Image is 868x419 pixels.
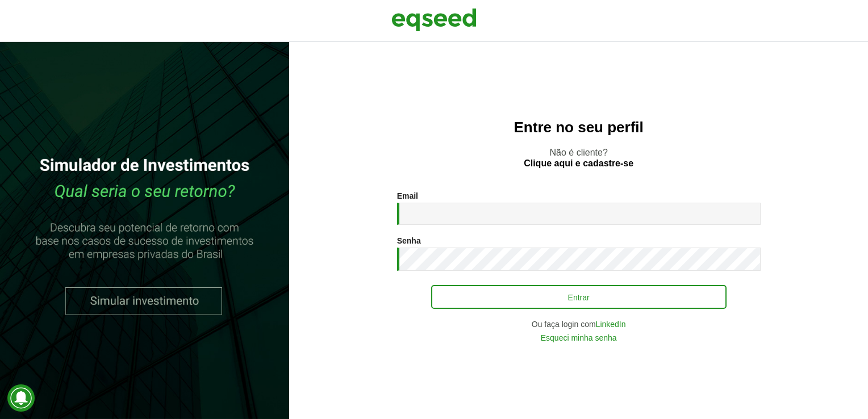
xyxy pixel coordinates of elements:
[397,192,418,200] label: Email
[541,334,617,342] a: Esqueci minha senha
[312,119,845,136] h2: Entre no seu perfil
[431,285,727,309] button: Entrar
[391,6,477,34] img: EqSeed Logo
[524,159,633,168] a: Clique aqui e cadastre-se
[312,147,845,169] p: Não é cliente?
[397,237,421,245] label: Senha
[596,320,626,328] a: LinkedIn
[397,320,761,328] div: Ou faça login com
